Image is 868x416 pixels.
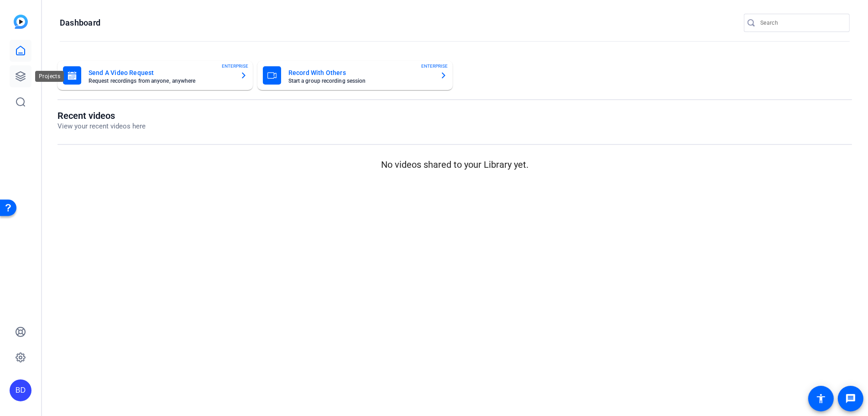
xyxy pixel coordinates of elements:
[58,121,146,132] p: View your recent videos here
[422,63,448,69] span: ENTERPRISE
[222,63,248,69] span: ENTERPRISE
[10,379,31,401] div: BD
[58,158,852,171] p: No videos shared to your Library yet.
[89,67,233,78] mat-card-title: Send A Video Request
[35,71,64,82] div: Projects
[60,17,100,28] h1: Dashboard
[288,67,433,78] mat-card-title: Record With Others
[816,393,826,404] mat-icon: accessibility
[14,15,28,29] img: blue-gradient.svg
[288,78,433,84] mat-card-subtitle: Start a group recording session
[257,61,453,90] button: Record With OthersStart a group recording sessionENTERPRISE
[58,61,253,90] button: Send A Video RequestRequest recordings from anyone, anywhereENTERPRISE
[58,110,146,121] h1: Recent videos
[845,393,856,404] mat-icon: message
[760,17,842,28] input: Search
[89,78,233,84] mat-card-subtitle: Request recordings from anyone, anywhere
